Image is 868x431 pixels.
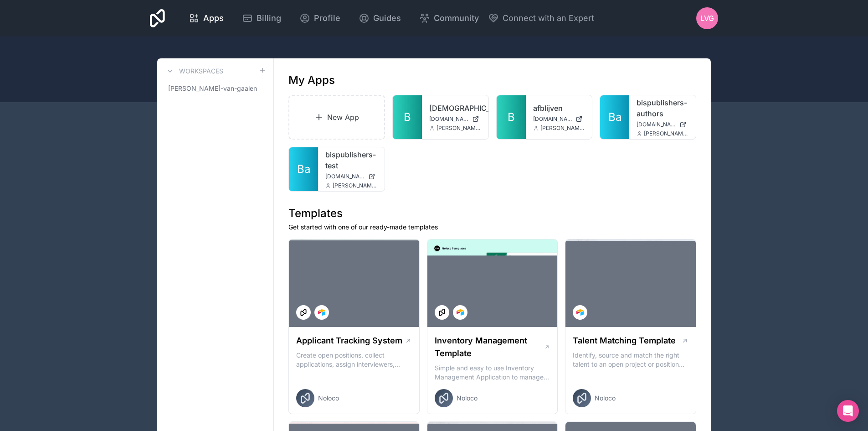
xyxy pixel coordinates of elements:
[314,12,340,25] span: Profile
[297,162,310,177] span: Ba
[412,8,486,28] a: Community
[333,182,377,189] span: [PERSON_NAME][EMAIL_ADDRESS][DOMAIN_NAME]
[318,394,339,403] span: Noloco
[497,95,526,139] a: B
[457,309,464,316] img: Airtable Logo
[637,97,688,119] a: bispublishers-authors
[164,66,223,77] a: Workspaces
[168,84,257,93] span: [PERSON_NAME]-van-gaalen
[296,334,402,347] h1: Applicant Tracking System
[404,110,411,125] span: B
[318,309,325,316] img: Airtable Logo
[608,110,621,125] span: Ba
[179,67,223,76] h3: Workspaces
[488,12,594,25] button: Connect with an Expert
[164,80,266,97] a: [PERSON_NAME]-van-gaalen
[540,125,585,132] span: [PERSON_NAME][EMAIL_ADDRESS][DOMAIN_NAME]
[393,95,422,139] a: B
[576,309,584,316] img: Airtable Logo
[289,147,318,191] a: Ba
[573,351,688,369] p: Identify, source and match the right talent to an open project or position with our Talent Matchi...
[434,12,479,25] span: Community
[288,95,385,140] a: New App
[429,115,481,123] a: [DOMAIN_NAME]
[503,12,594,25] span: Connect with an Expert
[637,121,676,128] span: [DOMAIN_NAME]
[437,125,481,132] span: [PERSON_NAME][EMAIL_ADDRESS][DOMAIN_NAME]
[457,394,478,403] span: Noloco
[325,149,377,171] a: bispublishers-test
[292,8,348,28] a: Profile
[288,73,335,88] h1: My Apps
[573,334,676,347] h1: Talent Matching Template
[595,394,616,403] span: Noloco
[288,223,696,232] p: Get started with one of our ready-made templates
[700,13,714,24] span: LvG
[429,103,481,114] a: [DEMOGRAPHIC_DATA]
[837,400,859,422] div: Open Intercom Messenger
[508,110,515,125] span: B
[325,173,365,180] span: [DOMAIN_NAME]
[533,115,572,123] span: [DOMAIN_NAME]
[429,115,468,123] span: [DOMAIN_NAME]
[296,351,412,369] p: Create open positions, collect applications, assign interviewers, centralise candidate feedback a...
[325,173,377,180] a: [DOMAIN_NAME]
[235,8,288,28] a: Billing
[644,130,688,137] span: [PERSON_NAME][EMAIL_ADDRESS][DOMAIN_NAME]
[257,12,281,25] span: Billing
[600,95,629,139] a: Ba
[351,8,408,28] a: Guides
[373,12,401,25] span: Guides
[533,103,585,114] a: afblijven
[637,121,688,128] a: [DOMAIN_NAME]
[435,363,550,382] p: Simple and easy to use Inventory Management Application to manage your stock, orders and Manufact...
[288,206,696,221] h1: Templates
[203,12,224,25] span: Apps
[435,334,544,360] h1: Inventory Management Template
[181,8,231,28] a: Apps
[533,115,585,123] a: [DOMAIN_NAME]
